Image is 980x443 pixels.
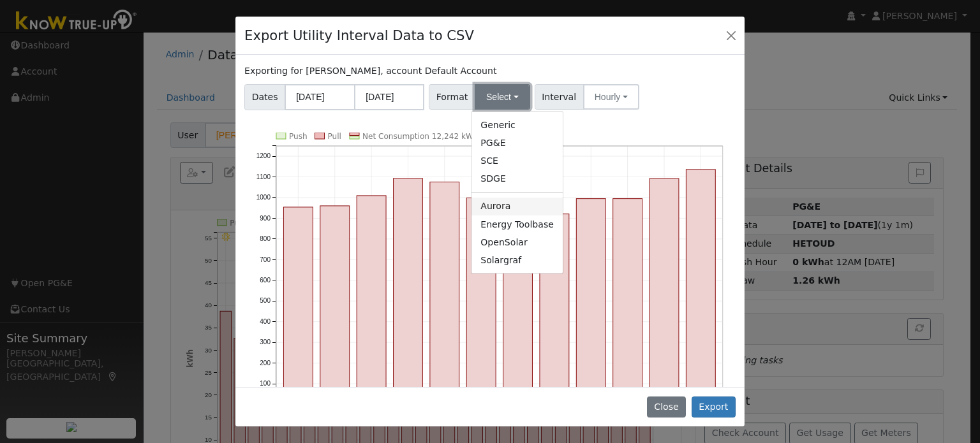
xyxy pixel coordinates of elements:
text: 800 [260,235,271,242]
button: Close [722,26,740,44]
button: Select [475,84,530,110]
text: Push [289,132,308,141]
a: Generic [471,116,563,134]
rect: onclick="" [687,170,716,405]
rect: onclick="" [540,214,569,404]
rect: onclick="" [357,196,386,405]
a: OpenSolar [471,233,563,251]
h4: Export Utility Interval Data to CSV [244,25,474,46]
a: Energy Toolbase [471,215,563,233]
text: 500 [260,297,271,304]
text: 1000 [256,194,271,201]
text: 100 [260,380,271,387]
text: 400 [260,318,271,325]
a: SDGE [471,170,563,188]
text: 700 [260,256,271,263]
label: Exporting for [PERSON_NAME], account Default Account [244,64,496,78]
span: Format [429,84,475,110]
text: 200 [260,359,271,367]
text: 300 [260,338,271,345]
text: 1100 [256,173,271,180]
text: 900 [260,214,271,221]
rect: onclick="" [284,207,313,405]
text: Net Consumption 12,242 kWh [362,132,479,141]
a: SCE [471,152,563,170]
rect: onclick="" [430,182,459,404]
a: Solargraf [471,251,563,269]
button: Close [647,396,686,418]
button: Hourly [583,84,639,110]
span: Dates [244,84,285,110]
rect: onclick="" [576,198,605,404]
rect: onclick="" [650,178,679,404]
span: Interval [535,84,584,110]
rect: onclick="" [466,198,496,404]
text: Pull [328,132,341,141]
a: PG&E [471,134,563,152]
rect: onclick="" [503,194,533,404]
rect: onclick="" [613,198,642,404]
a: Aurora [471,198,563,215]
text: 1200 [256,152,271,159]
rect: onclick="" [320,206,350,405]
button: Export [692,396,736,418]
text: 600 [260,277,271,284]
rect: onclick="" [394,178,423,405]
